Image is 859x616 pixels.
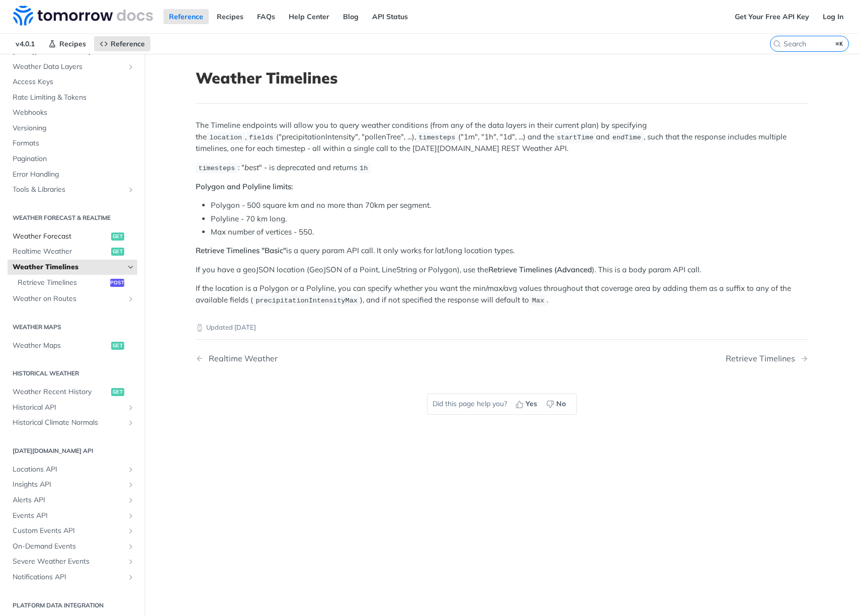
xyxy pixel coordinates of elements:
[110,279,124,287] span: post
[8,182,137,197] a: Tools & LibrariesShow subpages for Tools & Libraries
[13,511,124,521] span: Events API
[59,39,86,48] span: Recipes
[13,526,124,536] span: Custom Events API
[196,323,808,333] p: Updated [DATE]
[8,477,137,492] a: Insights APIShow subpages for Insights API
[367,9,413,24] a: API Status
[255,297,358,304] span: precipitationIntensityMax
[127,512,135,520] button: Show subpages for Events API
[8,151,137,167] a: Pagination
[8,446,137,455] h2: [DATE][DOMAIN_NAME] API
[526,399,537,409] span: Yes
[8,291,137,306] a: Weather on RoutesShow subpages for Weather on Routes
[244,163,259,172] em: best
[13,108,135,118] span: Webhooks
[198,165,235,172] span: timesteps
[251,9,281,24] a: FAQs
[13,154,135,164] span: Pagination
[127,186,135,194] button: Show subpages for Tools & Libraries
[833,39,846,49] kbd: ⌘K
[13,557,124,567] span: Severe Weather Events
[196,69,808,87] h1: Weather Timelines
[13,465,124,475] span: Locations API
[13,418,124,428] span: Historical Climate Normals
[127,295,135,303] button: Show subpages for Weather on Routes
[13,123,135,133] span: Versioning
[13,262,124,272] span: Weather Timelines
[360,165,368,172] span: 1h
[13,77,135,87] span: Access Keys
[8,539,137,554] a: On-Demand EventsShow subpages for On-Demand Events
[204,354,278,363] div: Realtime Weather
[127,543,135,551] button: Show subpages for On-Demand Events
[127,263,135,271] button: Hide subpages for Weather Timelines
[8,462,137,477] a: Locations APIShow subpages for Locations API
[13,6,153,26] img: Tomorrow.io Weather API Docs
[127,419,135,427] button: Show subpages for Historical Climate Normals
[8,244,137,259] a: Realtime Weatherget
[13,232,109,242] span: Weather Forecast
[13,93,135,103] span: Rate Limiting & Tokens
[8,554,137,569] a: Severe Weather EventsShow subpages for Severe Weather Events
[512,397,543,412] button: Yes
[8,384,137,400] a: Weather Recent Historyget
[8,323,137,332] h2: Weather Maps
[127,466,135,474] button: Show subpages for Locations API
[94,36,150,51] a: Reference
[8,121,137,136] a: Versioning
[211,200,808,211] li: Polygon - 500 square km and no more than 70km per segment.
[556,399,566,409] span: No
[8,570,137,585] a: Notifications APIShow subpages for Notifications API
[13,185,124,195] span: Tools & Libraries
[13,341,109,351] span: Weather Maps
[13,403,124,413] span: Historical API
[13,572,124,582] span: Notifications API
[283,9,335,24] a: Help Center
[196,283,808,306] p: If the location is a Polygon or a Polyline, you can specify whether you want the min/max/avg valu...
[8,508,137,523] a: Events APIShow subpages for Events API
[817,9,849,24] a: Log In
[196,120,808,154] p: The Timeline endpoints will allow you to query weather conditions (from any of the data layers in...
[557,134,593,141] span: startTime
[8,229,137,244] a: Weather Forecastget
[13,62,124,72] span: Weather Data Layers
[543,397,571,412] button: No
[196,264,808,276] p: If you have a geoJSON location (GeoJSON of a Point, LineString or Polygon), use the ). This is a ...
[8,338,137,353] a: Weather Mapsget
[209,134,242,141] span: location
[13,495,124,505] span: Alerts API
[211,213,808,225] li: Polyline - 70 km long.
[8,523,137,538] a: Custom Events APIShow subpages for Custom Events API
[196,245,808,257] p: is a query param API call. It only works for lat/long location types.
[8,601,137,610] h2: Platform DATA integration
[127,573,135,581] button: Show subpages for Notifications API
[111,248,124,256] span: get
[13,387,109,397] span: Weather Recent History
[13,294,124,304] span: Weather on Routes
[8,260,137,275] a: Weather TimelinesHide subpages for Weather Timelines
[8,213,137,222] h2: Weather Forecast & realtime
[8,400,137,415] a: Historical APIShow subpages for Historical API
[13,138,135,148] span: Formats
[13,170,135,180] span: Error Handling
[8,74,137,90] a: Access Keys
[8,167,137,182] a: Error Handling
[613,134,641,141] span: endTime
[111,39,145,48] span: Reference
[773,40,781,48] svg: Search
[196,162,808,174] p: : " " - is deprecated and returns
[337,9,364,24] a: Blog
[8,90,137,105] a: Rate Limiting & Tokens
[13,247,109,257] span: Realtime Weather
[729,9,815,24] a: Get Your Free API Key
[8,105,137,120] a: Webhooks
[726,354,800,363] div: Retrieve Timelines
[10,36,40,51] span: v4.0.1
[196,246,286,255] strong: Retrieve Timelines "Basic"
[427,394,577,415] div: Did this page help you?
[127,558,135,566] button: Show subpages for Severe Weather Events
[111,388,124,396] span: get
[127,496,135,504] button: Show subpages for Alerts API
[163,9,209,24] a: Reference
[13,480,124,490] span: Insights API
